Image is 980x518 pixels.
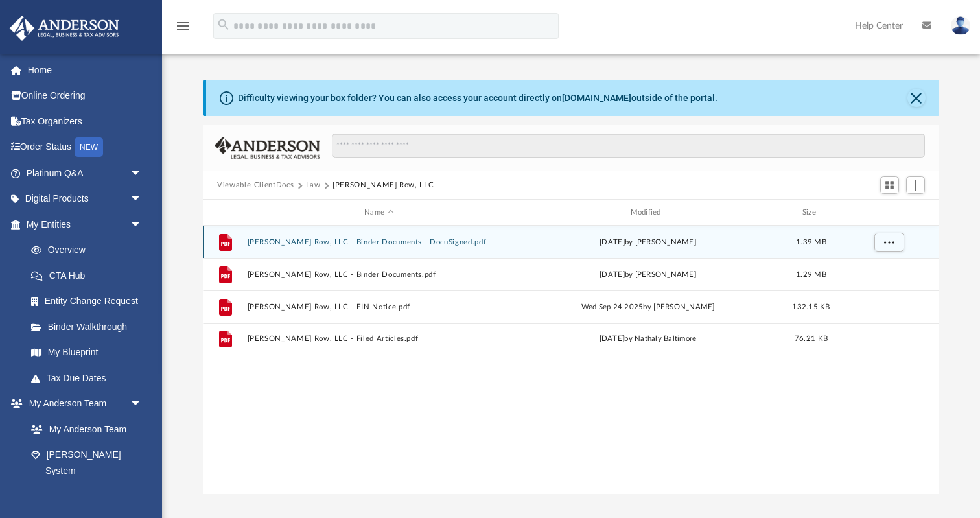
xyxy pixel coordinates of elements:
[248,270,511,279] button: [PERSON_NAME] Row, LLC - Binder Documents.pdf
[9,134,162,161] a: Order StatusNEW
[18,288,162,314] a: Entity Change Request
[332,134,925,158] input: Search files and folders
[517,333,780,345] div: [DATE] by Nathaly Baltimore
[217,180,294,191] button: Viewable-ClientDocs
[517,269,780,281] div: [DATE] by [PERSON_NAME]
[786,207,837,218] div: Size
[18,416,149,442] a: My Anderson Team
[517,237,780,248] div: [DATE] by [PERSON_NAME]
[248,335,511,343] button: [PERSON_NAME] Row, LLC - Filed Articles.pdf
[880,176,900,194] button: Switch to Grid View
[795,335,828,342] span: 76.21 KB
[951,16,970,35] img: User Pic
[796,239,826,246] span: 1.39 MB
[175,25,191,34] a: menu
[843,207,933,218] div: id
[9,391,156,417] a: My Anderson Teamarrow_drop_down
[562,93,631,103] a: [DOMAIN_NAME]
[175,18,191,34] i: menu
[248,303,511,311] button: [PERSON_NAME] Row, LLC - EIN Notice.pdf
[6,16,123,41] img: Anderson Advisors Platinum Portal
[9,160,162,186] a: Platinum Q&Aarrow_drop_down
[75,137,103,157] div: NEW
[332,180,434,191] button: [PERSON_NAME] Row, LLC
[238,91,717,105] div: Difficulty viewing your box folder? You can also access your account directly on outside of the p...
[517,301,780,313] div: Wed Sep 24 2025 by [PERSON_NAME]
[306,180,321,191] button: Law
[130,211,156,238] span: arrow_drop_down
[18,314,162,340] a: Binder Walkthrough
[9,57,162,83] a: Home
[18,263,162,288] a: CTA Hub
[792,303,830,311] span: 132.15 KB
[18,442,156,484] a: [PERSON_NAME] System
[516,207,780,218] div: Modified
[907,89,926,107] button: Close
[9,186,162,212] a: Digital Productsarrow_drop_down
[248,238,511,246] button: [PERSON_NAME] Row, LLC - Binder Documents - DocuSigned.pdf
[130,391,156,418] span: arrow_drop_down
[874,233,904,252] button: More options
[130,186,156,213] span: arrow_drop_down
[9,211,162,237] a: My Entitiesarrow_drop_down
[247,207,511,218] div: Name
[906,176,926,194] button: Add
[9,83,162,109] a: Online Ordering
[130,160,156,187] span: arrow_drop_down
[216,18,231,32] i: search
[18,365,162,391] a: Tax Due Dates
[18,237,162,263] a: Overview
[18,340,156,366] a: My Blueprint
[9,108,162,134] a: Tax Organizers
[209,207,241,218] div: id
[796,271,826,278] span: 1.29 MB
[203,226,939,495] div: grid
